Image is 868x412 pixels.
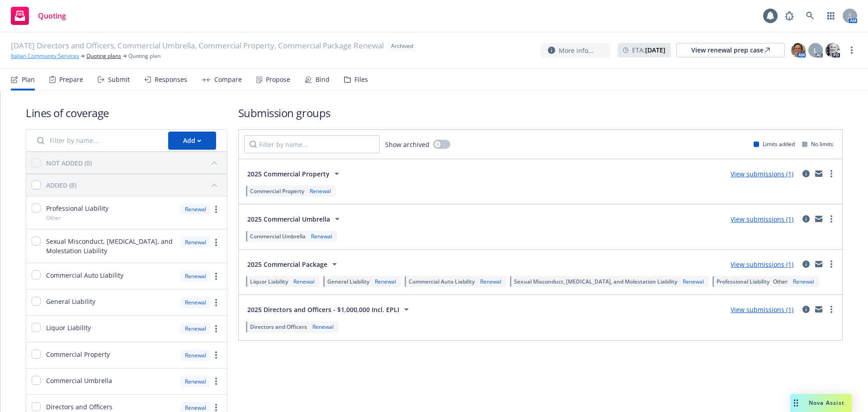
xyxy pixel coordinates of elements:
[46,158,92,168] div: NOT ADDED (0)
[385,140,429,149] span: Show archived
[38,12,66,19] span: Quoting
[826,259,837,270] a: more
[731,305,793,314] a: View submissions (1)
[801,259,811,270] a: circleInformation
[541,43,610,58] button: More info...
[645,46,665,54] strong: [DATE]
[327,278,369,285] span: General Liability
[238,105,843,120] h1: Submission groups
[354,76,368,83] div: Files
[780,7,798,25] a: Report a Bug
[180,297,211,308] div: Renewal
[211,237,222,248] a: more
[180,237,211,248] div: Renewal
[801,168,811,179] a: circleInformation
[155,76,187,83] div: Responses
[266,76,290,83] div: Propose
[46,270,123,280] span: Commercial Auto Liability
[247,214,330,224] span: 2025 Commercial Umbrella
[311,323,335,331] div: Renewal
[168,132,216,150] button: Add
[790,394,852,412] button: Nova Assist
[791,43,806,57] img: photo
[59,76,83,83] div: Prepare
[731,260,793,269] a: View submissions (1)
[309,232,334,240] div: Renewal
[211,271,222,282] a: more
[46,156,222,170] button: NOT ADDED (0)
[826,304,837,315] a: more
[211,376,222,387] a: more
[391,42,413,50] span: Archived
[46,214,61,222] span: Other
[514,278,677,285] span: Sexual Misconduct, [MEDICAL_DATA], and Molestation Liability
[292,278,316,285] div: Renewal
[244,210,346,228] button: 2025 Commercial Umbrella
[409,278,475,285] span: Commercial Auto Liability
[46,180,76,190] div: ADDED (8)
[211,204,222,215] a: more
[801,304,811,315] a: circleInformation
[247,260,327,269] span: 2025 Commercial Package
[22,76,35,83] div: Plan
[46,297,95,306] span: General Liability
[244,135,380,153] input: Filter by name...
[244,165,345,183] button: 2025 Commercial Property
[46,204,108,213] span: Professional Liability
[791,278,816,285] div: Renewal
[632,45,665,55] span: ETA :
[801,213,811,224] a: circleInformation
[809,399,844,407] span: Nova Assist
[214,76,242,83] div: Compare
[802,140,833,148] div: No limits
[211,350,222,360] a: more
[180,270,211,282] div: Renewal
[814,46,817,55] span: L
[11,40,384,52] span: [DATE] Directors and Officers, Commercial Umbrella, Commercial Property, Commercial Package Renewal
[128,52,160,60] span: Quoting plan
[244,255,343,273] button: 2025 Commercial Package
[478,278,503,285] div: Renewal
[247,169,330,179] span: 2025 Commercial Property
[183,132,201,149] div: Add
[308,187,333,195] div: Renewal
[46,350,110,359] span: Commercial Property
[11,52,79,60] a: Italian Community Services
[681,278,706,285] div: Renewal
[244,300,415,318] button: 2025 Directors and Officers - $1,000,000 Incl. EPLI
[46,376,112,385] span: Commercial Umbrella
[826,213,837,224] a: more
[250,278,288,285] span: Liquor Liability
[250,323,307,331] span: Directors and Officers
[826,43,840,57] img: photo
[180,376,211,387] div: Renewal
[754,140,795,148] div: Limits added
[691,43,770,57] div: View renewal prep case
[813,304,824,315] a: mail
[180,323,211,334] div: Renewal
[773,278,788,285] span: Other
[559,46,594,55] span: More info...
[250,232,306,240] span: Commercial Umbrella
[247,305,399,314] span: 2025 Directors and Officers - $1,000,000 Incl. EPLI
[180,350,211,361] div: Renewal
[822,7,840,25] a: Switch app
[731,170,793,178] a: View submissions (1)
[813,213,824,224] a: mail
[801,7,819,25] a: Search
[790,394,802,412] div: Drag to move
[180,204,211,215] div: Renewal
[813,259,824,270] a: mail
[676,43,785,57] a: View renewal prep case
[826,168,837,179] a: more
[108,76,130,83] div: Submit
[731,215,793,223] a: View submissions (1)
[717,278,769,285] span: Professional Liability
[373,278,398,285] div: Renewal
[813,168,824,179] a: mail
[7,3,70,28] a: Quoting
[846,45,857,56] a: more
[211,297,222,308] a: more
[86,52,121,60] a: Quoting plans
[46,323,91,332] span: Liquor Liability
